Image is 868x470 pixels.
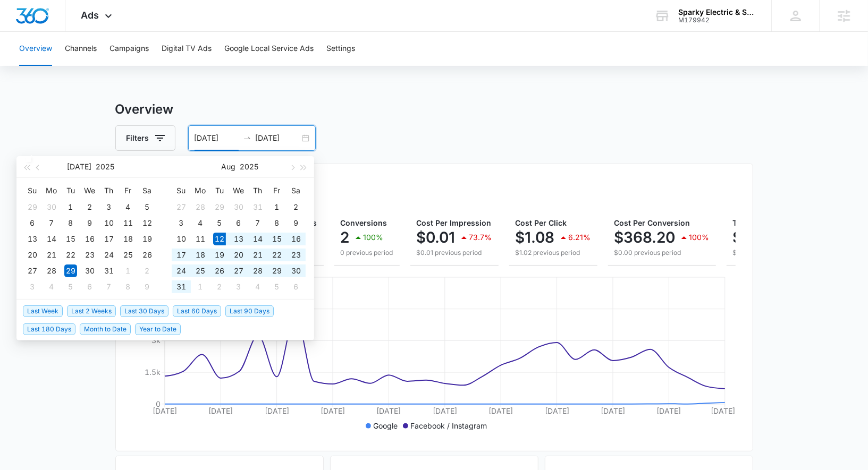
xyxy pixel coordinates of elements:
[80,323,131,335] span: Month to Date
[229,199,248,215] td: 2025-07-30
[99,199,119,215] td: 2025-07-03
[80,279,99,295] td: 2025-08-06
[614,218,690,227] span: Cost Per Conversion
[172,247,191,263] td: 2025-08-17
[210,263,229,279] td: 2025-08-26
[175,201,188,213] div: 27
[122,280,134,293] div: 8
[81,10,99,21] span: Ads
[248,231,267,247] td: 2025-08-14
[194,201,207,213] div: 28
[264,406,289,415] tspan: [DATE]
[144,368,160,377] tspan: 1.5k
[194,264,207,277] div: 25
[26,201,39,213] div: 29
[64,280,77,293] div: 5
[516,218,567,227] span: Cost Per Click
[172,215,191,231] td: 2025-08-03
[26,264,39,277] div: 27
[232,217,245,229] div: 6
[122,201,134,213] div: 4
[208,406,233,415] tspan: [DATE]
[733,248,835,258] p: $619.95 previous period
[175,280,188,293] div: 31
[83,249,96,261] div: 23
[191,263,210,279] td: 2025-08-25
[410,420,487,431] p: Facebook / Instagram
[172,279,191,295] td: 2025-08-31
[152,406,176,415] tspan: [DATE]
[326,32,355,66] button: Settings
[155,399,160,408] tspan: 0
[271,280,283,293] div: 5
[191,182,210,199] th: Mo
[120,305,168,317] span: Last 30 Days
[678,16,756,24] div: account id
[141,280,154,293] div: 9
[115,125,175,151] button: Filters
[229,231,248,247] td: 2025-08-13
[232,264,245,277] div: 27
[122,264,134,277] div: 1
[364,234,384,241] p: 100%
[417,229,456,246] p: $0.01
[26,217,39,229] div: 6
[271,217,283,229] div: 8
[151,336,160,345] tspan: 3k
[614,229,676,246] p: $368.20
[42,279,61,295] td: 2025-08-04
[23,305,63,317] span: Last Week
[417,218,492,227] span: Cost Per Impression
[290,280,302,293] div: 6
[213,280,226,293] div: 2
[229,215,248,231] td: 2025-08-06
[251,217,264,229] div: 7
[191,279,210,295] td: 2025-09-01
[61,247,80,263] td: 2025-07-22
[614,248,710,258] p: $0.00 previous period
[173,305,221,317] span: Last 60 Days
[251,264,264,277] div: 28
[83,264,96,277] div: 30
[45,233,58,245] div: 14
[119,247,138,263] td: 2025-07-25
[286,279,306,295] td: 2025-09-06
[19,32,52,66] button: Overview
[210,182,229,199] th: Tu
[26,233,39,245] div: 13
[172,231,191,247] td: 2025-08-10
[83,217,96,229] div: 9
[45,201,58,213] div: 30
[23,215,42,231] td: 2025-07-06
[248,199,267,215] td: 2025-07-31
[99,215,119,231] td: 2025-07-10
[286,231,306,247] td: 2025-08-16
[232,249,245,261] div: 20
[271,233,283,245] div: 15
[99,247,119,263] td: 2025-07-24
[210,215,229,231] td: 2025-08-05
[243,134,251,142] span: swap-right
[42,182,61,199] th: Mo
[232,201,245,213] div: 30
[267,215,286,231] td: 2025-08-08
[175,249,188,261] div: 17
[341,229,350,246] p: 2
[172,199,191,215] td: 2025-07-27
[138,182,157,199] th: Sa
[23,247,42,263] td: 2025-07-20
[175,264,188,277] div: 24
[229,247,248,263] td: 2025-08-20
[83,280,96,293] div: 6
[221,156,235,177] button: Aug
[256,132,300,144] input: End date
[232,280,245,293] div: 3
[42,231,61,247] td: 2025-07-14
[80,263,99,279] td: 2025-07-30
[61,199,80,215] td: 2025-07-01
[248,279,267,295] td: 2025-09-04
[64,217,77,229] div: 8
[290,264,302,277] div: 30
[103,264,115,277] div: 31
[119,279,138,295] td: 2025-08-08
